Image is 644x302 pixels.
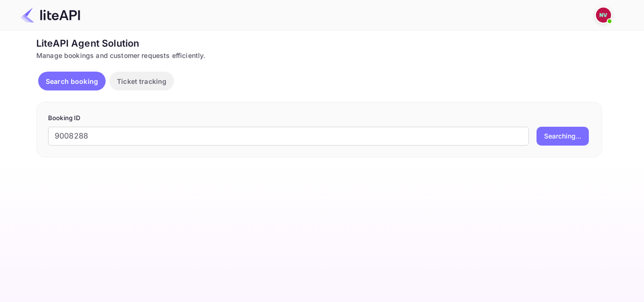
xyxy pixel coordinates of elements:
[48,114,590,123] p: Booking ID
[46,76,98,86] p: Search booking
[36,36,602,50] div: LiteAPI Agent Solution
[21,8,80,23] img: LiteAPI Logo
[36,50,602,60] div: Manage bookings and customer requests efficiently.
[117,76,166,86] p: Ticket tracking
[48,127,529,146] input: Enter Booking ID (e.g., 63782194)
[596,8,611,23] img: Nicholas Valbusa
[537,127,589,146] button: Searching...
